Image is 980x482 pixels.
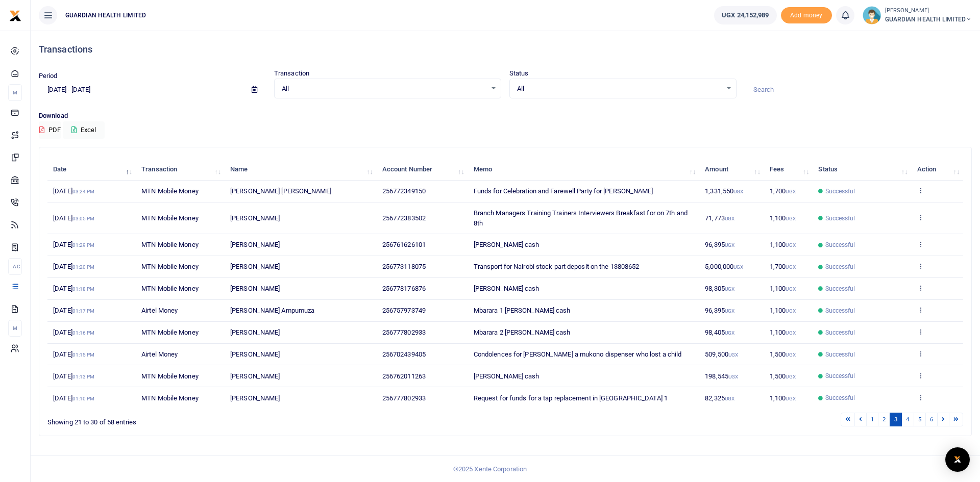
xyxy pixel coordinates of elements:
[382,372,426,380] span: 256762011263
[945,447,970,472] div: Open Intercom Messenger
[825,350,855,359] span: Successful
[728,352,738,358] small: UGX
[382,187,426,195] span: 256772349150
[53,307,94,314] span: [DATE]
[141,328,199,336] span: MTN Mobile Money
[8,320,22,337] li: M
[230,214,280,222] span: [PERSON_NAME]
[382,214,426,222] span: 256772383502
[382,307,426,314] span: 256757973749
[141,350,178,358] span: Airtel Money
[8,258,22,275] li: Ac
[9,11,21,19] a: logo-small logo-large logo-large
[474,372,540,380] span: [PERSON_NAME] cash
[474,285,540,292] span: [PERSON_NAME] cash
[141,263,199,270] span: MTN Mobile Money
[825,284,855,293] span: Successful
[72,308,95,314] small: 01:17 PM
[786,286,795,292] small: UGX
[72,374,95,379] small: 01:13 PM
[770,214,796,222] span: 1,100
[474,307,571,314] span: Mbarara 1 [PERSON_NAME] cash
[47,159,136,181] th: Date: activate to sort column descending
[901,413,914,426] a: 4
[53,241,94,248] span: [DATE]
[230,307,314,314] span: [PERSON_NAME] Ampumuza
[282,84,486,94] span: All
[382,263,426,270] span: 256773118075
[705,350,738,358] span: 509,500
[141,241,199,248] span: MTN Mobile Money
[230,241,280,248] span: [PERSON_NAME]
[725,308,734,314] small: UGX
[825,306,855,315] span: Successful
[781,7,832,24] span: Add money
[136,159,225,181] th: Transaction: activate to sort column ascending
[825,214,855,223] span: Successful
[39,111,972,121] p: Download
[728,374,738,379] small: UGX
[72,264,95,270] small: 01:20 PM
[705,307,734,314] span: 96,395
[8,84,22,101] li: M
[885,15,972,24] span: GUARDIAN HEALTH LIMITED
[382,241,426,248] span: 256761626101
[825,262,855,271] span: Successful
[722,10,769,20] span: UGX 24,152,989
[47,412,425,427] div: Showing 21 to 30 of 58 entries
[878,413,890,426] a: 2
[382,350,426,358] span: 256702439405
[705,187,743,195] span: 1,331,550
[866,413,878,426] a: 1
[725,242,734,248] small: UGX
[925,413,938,426] a: 6
[141,214,199,222] span: MTN Mobile Money
[786,242,795,248] small: UGX
[705,263,743,270] span: 5,000,000
[63,121,105,139] button: Excel
[72,396,95,401] small: 01:10 PM
[786,216,795,221] small: UGX
[725,286,734,292] small: UGX
[382,394,426,402] span: 256777802933
[770,394,796,402] span: 1,100
[53,372,94,380] span: [DATE]
[699,159,764,181] th: Amount: activate to sort column ascending
[770,372,796,380] span: 1,500
[474,241,540,248] span: [PERSON_NAME] cash
[770,350,796,358] span: 1,500
[786,374,795,379] small: UGX
[745,81,972,98] input: Search
[53,187,94,195] span: [DATE]
[517,84,722,94] span: All
[770,263,796,270] span: 1,700
[53,350,94,358] span: [DATE]
[825,240,855,249] span: Successful
[39,71,58,81] label: Period
[141,394,199,402] span: MTN Mobile Money
[911,159,963,181] th: Action: activate to sort column ascending
[770,187,796,195] span: 1,700
[53,285,94,292] span: [DATE]
[377,159,468,181] th: Account Number: activate to sort column ascending
[770,241,796,248] span: 1,100
[230,263,280,270] span: [PERSON_NAME]
[39,81,243,98] input: select period
[230,328,280,336] span: [PERSON_NAME]
[474,187,653,195] span: Funds for Celebration and Farewell Party for [PERSON_NAME]
[72,242,95,248] small: 01:29 PM
[9,10,21,22] img: logo-small
[714,6,776,24] a: UGX 24,152,989
[705,285,734,292] span: 98,305
[781,7,832,24] li: Toup your wallet
[825,187,855,196] span: Successful
[770,328,796,336] span: 1,100
[725,330,734,336] small: UGX
[786,330,795,336] small: UGX
[825,371,855,380] span: Successful
[53,263,94,270] span: [DATE]
[781,11,832,18] a: Add money
[72,189,95,194] small: 03:24 PM
[705,372,738,380] span: 198,545
[786,352,795,358] small: UGX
